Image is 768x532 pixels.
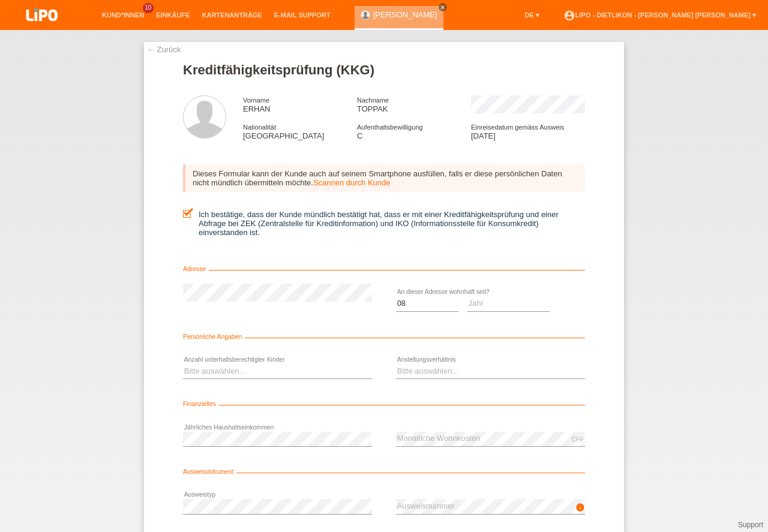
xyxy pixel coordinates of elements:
a: E-Mail Support [268,11,337,19]
a: DE ▾ [518,11,545,19]
span: Finanzielles [183,401,219,407]
span: Einreisedatum gemäss Ausweis [471,124,564,131]
label: Ich bestätige, dass der Kunde mündlich bestätigt hat, dass er mit einer Kreditfähigkeitsprüfung u... [183,210,585,237]
i: account_circle [563,10,575,22]
span: 10 [143,3,154,13]
div: CHF [571,435,585,443]
a: [PERSON_NAME] [373,10,437,19]
span: Nachname [357,97,389,104]
a: Scannen durch Kunde [313,178,391,187]
div: [GEOGRAPHIC_DATA] [243,122,357,140]
i: close [440,4,446,10]
div: ERHAN [243,95,357,113]
div: Dieses Formular kann der Kunde auch auf seinem Smartphone ausfüllen, falls er diese persönlichen ... [183,164,585,192]
span: Vorname [243,97,269,104]
a: LIPO pay [12,25,72,34]
span: Nationalität [243,124,276,131]
span: Persönliche Angaben [183,333,245,340]
a: account_circleLIPO - Dietlikon - [PERSON_NAME] [PERSON_NAME] ▾ [557,11,762,19]
div: C [357,122,471,140]
span: Adresse [183,266,209,272]
div: [DATE] [471,122,585,140]
a: Kund*innen [96,11,150,19]
a: Kartenanträge [196,11,268,19]
h1: Kreditfähigkeitsprüfung (KKG) [183,62,585,77]
a: info [575,506,585,513]
i: info [575,503,585,512]
a: Support [738,521,763,529]
a: close [439,3,447,11]
a: Einkäufe [150,11,196,19]
div: TOPPAK [357,95,471,113]
span: Ausweisdokument [183,468,236,475]
a: ← Zurück [147,45,181,54]
span: Aufenthaltsbewilligung [357,124,422,131]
